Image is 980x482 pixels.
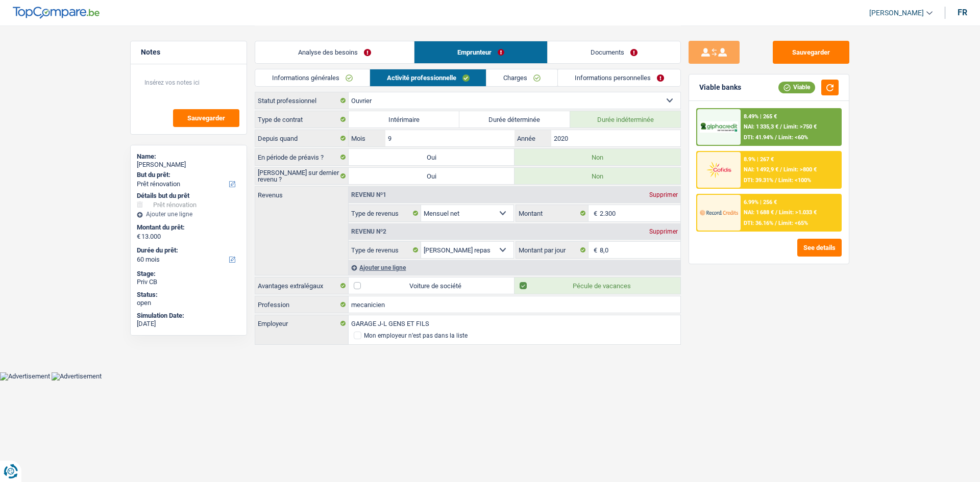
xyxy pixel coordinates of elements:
[744,123,778,130] span: NAI: 1 335,3 €
[647,192,680,198] div: Supprimer
[52,372,102,380] img: Advertisement
[744,199,777,206] div: 6.99% | 256 €
[349,315,680,332] input: Cherchez votre employeur
[778,177,811,184] span: Limit: <100%
[516,205,589,221] label: Montant
[137,246,238,255] label: Durée du prêt:
[514,168,680,184] label: Non
[349,277,514,294] label: Voiture de société
[744,209,774,216] span: NAI: 1 688 €
[13,7,100,19] img: TopCompare Logo
[744,177,773,184] span: DTI: 39.31%
[349,168,514,184] label: Oui
[775,209,777,216] span: /
[780,166,782,173] span: /
[349,229,389,235] div: Revenu nº2
[187,115,225,121] span: Sauvegarder
[780,123,782,130] span: /
[255,277,349,294] label: Avantages extralégaux
[779,209,817,216] span: Limit: >1.033 €
[647,229,680,235] div: Supprimer
[349,242,421,258] label: Type de revenus
[364,333,468,339] div: Mon employeur n’est pas dans la liste
[370,69,486,86] a: Activité professionnelle
[778,134,808,141] span: Limit: <60%
[255,315,349,332] label: Employeur
[700,203,738,222] img: Record Credits
[783,123,817,130] span: Limit: >750 €
[137,278,240,286] div: Priv CB
[349,130,385,146] label: Mois
[349,149,514,165] label: Oui
[137,270,240,278] div: Stage:
[744,156,774,163] div: 8.9% | 267 €
[558,69,681,86] a: Informations personnelles
[137,161,240,169] div: [PERSON_NAME]
[349,205,421,221] label: Type de revenus
[137,299,240,307] div: open
[137,291,240,299] div: Status:
[349,111,459,128] label: Intérimaire
[514,149,680,165] label: Non
[486,69,557,86] a: Charges
[699,83,741,92] div: Viable banks
[775,177,777,184] span: /
[589,242,600,258] span: €
[744,220,773,226] span: DTI: 36.16%
[255,69,370,86] a: Informations générales
[570,111,681,128] label: Durée indéterminée
[459,111,570,128] label: Durée déterminée
[797,239,842,257] button: See details
[744,113,777,120] div: 8.49% | 265 €
[775,220,777,226] span: /
[516,242,589,258] label: Montant par jour
[775,134,777,141] span: /
[349,192,389,198] div: Revenu nº1
[255,41,414,63] a: Analyse des besoins
[744,134,773,141] span: DTI: 41.94%
[700,121,738,133] img: AlphaCredit
[414,41,547,63] a: Emprunteur
[958,8,967,17] div: fr
[385,130,514,146] input: MM
[137,192,240,200] div: Détails but du prêt
[869,9,924,17] span: [PERSON_NAME]
[137,211,240,218] div: Ajouter une ligne
[255,168,349,184] label: [PERSON_NAME] sur dernier revenu ?
[255,92,349,109] label: Statut professionnel
[778,82,815,93] div: Viable
[700,160,738,179] img: Cofidis
[514,277,680,294] label: Pécule de vacances
[173,109,239,127] button: Sauvegarder
[141,48,236,57] h5: Notes
[255,296,349,313] label: Profession
[137,223,238,232] label: Montant du prêt:
[589,205,600,221] span: €
[137,312,240,320] div: Simulation Date:
[744,166,778,173] span: NAI: 1 492,9 €
[255,130,349,146] label: Depuis quand
[548,41,680,63] a: Documents
[255,111,349,128] label: Type de contrat
[861,5,933,21] a: [PERSON_NAME]
[783,166,817,173] span: Limit: >800 €
[137,171,238,179] label: But du prêt:
[255,187,348,198] label: Revenus
[778,220,808,226] span: Limit: <65%
[514,130,551,146] label: Année
[255,149,349,165] label: En période de préavis ?
[137,320,240,328] div: [DATE]
[349,260,680,275] div: Ajouter une ligne
[137,153,240,161] div: Name:
[551,130,680,146] input: AAAA
[137,233,140,241] span: €
[773,41,849,64] button: Sauvegarder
